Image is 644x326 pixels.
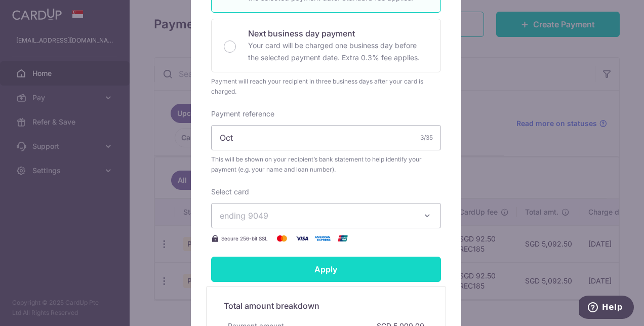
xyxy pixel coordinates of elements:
[420,133,433,143] div: 3/35
[248,27,428,39] p: Next business day payment
[211,109,274,119] label: Payment reference
[211,76,441,97] div: Payment will reach your recipient in three business days after your card is charged.
[333,232,353,244] img: UnionPay
[211,154,441,175] span: This will be shown on your recipient’s bank statement to help identify your payment (e.g. your na...
[312,232,333,244] img: American Express
[248,39,428,64] p: Your card will be charged one business day before the selected payment date. Extra 0.3% fee applies.
[211,187,249,197] label: Select card
[220,211,268,221] span: ending 9049
[224,300,428,312] h5: Total amount breakdown
[292,232,312,244] img: Visa
[579,296,634,321] iframe: Opens a widget where you can find more information
[211,203,441,228] button: ending 9049
[272,232,292,244] img: Mastercard
[221,234,268,242] span: Secure 256-bit SSL
[211,257,441,282] input: Apply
